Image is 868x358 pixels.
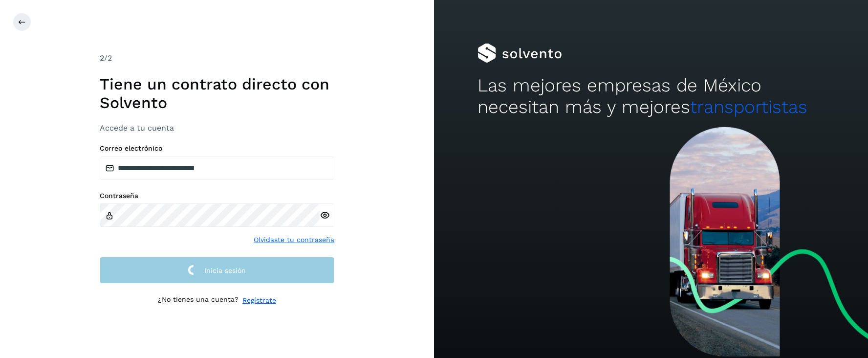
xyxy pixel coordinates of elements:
span: 2 [100,53,104,63]
h1: Tiene un contrato directo con Solvento [100,75,334,112]
a: Olvidaste tu contraseña [254,235,334,245]
span: Inicia sesión [204,267,246,274]
label: Contraseña [100,192,334,200]
div: /2 [100,52,334,64]
p: ¿No tienes una cuenta? [158,295,239,306]
h2: Las mejores empresas de México necesitan más y mejores [477,75,825,118]
label: Correo electrónico [100,144,334,153]
a: Regístrate [242,295,276,306]
span: transportistas [690,96,807,117]
button: Inicia sesión [100,257,334,284]
h3: Accede a tu cuenta [100,123,334,133]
